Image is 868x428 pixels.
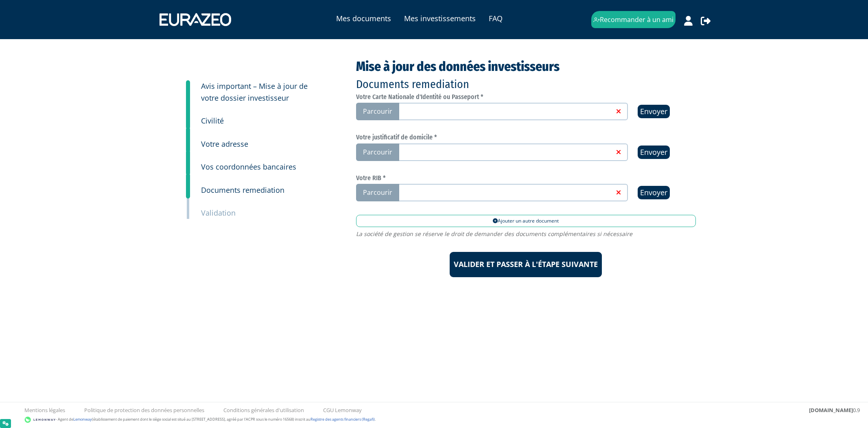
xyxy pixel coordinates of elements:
a: 6 [186,150,190,175]
a: Recommander à un ami [591,11,676,29]
span: Parcourir [356,184,399,201]
input: Valider et passer à l'étape suivante [450,252,602,277]
input: Envoyer [638,105,670,118]
a: Mes investissements [404,13,476,24]
a: Conditions générales d'utilisation [223,406,304,414]
h6: Votre Carte Nationale d'Identité ou Passeport * [356,93,696,101]
small: Votre adresse [201,139,248,149]
span: Parcourir [356,143,399,161]
a: CGU Lemonway [323,406,362,414]
a: Politique de protection des données personnelles [84,406,204,414]
p: Documents remediation [356,76,696,93]
input: Envoyer [638,146,670,159]
strong: [DOMAIN_NAME] [809,406,853,414]
a: 4 [186,104,190,129]
a: 5 [186,127,190,152]
div: 0.9 [809,406,860,414]
span: Parcourir [356,103,399,120]
a: Mes documents [336,13,391,24]
input: Envoyer [638,186,670,199]
small: Vos coordonnées bancaires [201,162,296,172]
a: 3 [186,80,190,113]
h6: Votre RIB * [356,174,696,182]
img: 1731417592-eurazeo_logo_blanc.png [153,7,237,32]
small: Avis important – Mise à jour de votre dossier investisseur [201,81,308,103]
a: Ajouter un autre document [356,215,696,227]
a: Registre des agents financiers (Regafi) [310,417,375,422]
a: 7 [186,173,190,199]
div: - Agent de (établissement de paiement dont le siège social est situé au [STREET_ADDRESS], agréé p... [8,416,860,424]
a: FAQ [489,13,503,24]
div: Mise à jour des données investisseurs [356,57,696,93]
small: Civilité [201,116,224,126]
a: Mentions légales [24,406,65,414]
span: La société de gestion se réserve le droit de demander des documents complémentaires si nécessaire [356,231,696,237]
small: Validation [201,208,236,218]
img: logo-lemonway.png [24,416,56,424]
a: Lemonway [73,417,92,422]
h6: Votre justificatif de domicile * [356,134,696,141]
small: Documents remediation [201,185,284,195]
